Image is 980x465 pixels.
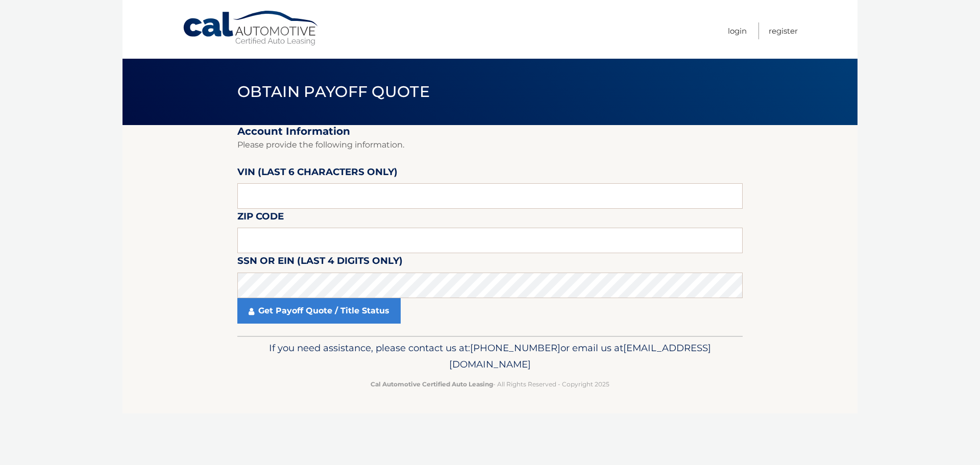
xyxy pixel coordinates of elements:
strong: Cal Automotive Certified Auto Leasing [371,380,493,388]
label: SSN or EIN (last 4 digits only) [237,253,403,272]
label: Zip Code [237,209,284,228]
a: Get Payoff Quote / Title Status [237,298,401,324]
p: Please provide the following information. [237,138,743,152]
a: Cal Automotive [182,10,320,46]
p: If you need assistance, please contact us at: or email us at [244,340,736,373]
span: Obtain Payoff Quote [237,82,430,101]
label: VIN (last 6 characters only) [237,164,398,183]
span: [PHONE_NUMBER] [470,342,560,354]
a: Login [728,22,747,39]
p: - All Rights Reserved - Copyright 2025 [244,379,736,389]
a: Register [769,22,798,39]
h2: Account Information [237,125,743,138]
